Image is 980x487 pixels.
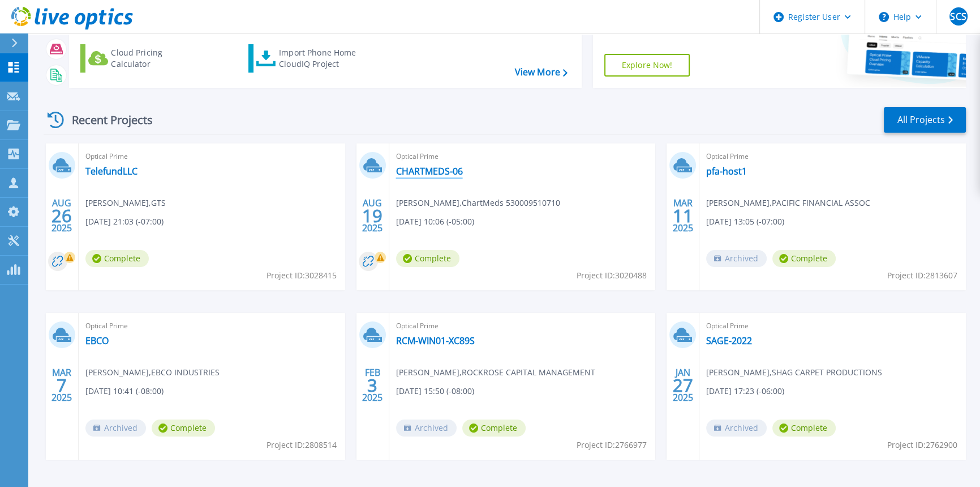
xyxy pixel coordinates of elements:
a: EBCO [85,335,109,346]
a: Explore Now! [604,54,690,77]
span: Archived [706,250,767,267]
span: Complete [772,250,836,267]
span: 7 [57,380,67,390]
div: Cloud Pricing Calculator [111,47,201,70]
span: Archived [706,420,767,437]
span: 27 [673,380,693,390]
span: [PERSON_NAME] , PACIFIC FINANCIAL ASSOC [706,197,870,209]
span: [DATE] 15:50 (-08:00) [396,385,474,397]
span: Complete [772,420,836,437]
span: Project ID: 2813607 [887,269,957,282]
div: FEB 2025 [362,365,383,406]
span: [DATE] 13:05 (-07:00) [706,215,784,228]
span: Complete [396,250,459,267]
span: [PERSON_NAME] , SHAG CARPET PRODUCTIONS [706,366,882,379]
span: SCS [950,12,966,21]
span: [PERSON_NAME] , ROCKROSE CAPITAL MANAGEMENT [396,366,595,379]
span: 19 [362,211,382,221]
span: [DATE] 10:41 (-08:00) [85,385,164,397]
span: 11 [673,211,693,221]
div: AUG 2025 [362,195,383,236]
div: JAN 2025 [672,365,694,406]
span: Archived [85,420,146,437]
span: Project ID: 2766977 [577,439,647,451]
span: Project ID: 2808514 [267,439,337,451]
span: Optical Prime [396,320,649,332]
span: Project ID: 3028415 [267,269,337,282]
a: TelefundLLC [85,166,137,177]
span: Optical Prime [85,150,338,163]
span: Complete [152,420,215,437]
span: Optical Prime [85,320,338,332]
span: [DATE] 17:23 (-06:00) [706,385,784,397]
a: SAGE-2022 [706,335,752,346]
span: Archived [396,420,457,437]
span: Optical Prime [706,150,959,163]
span: Complete [85,250,149,267]
span: Project ID: 3020488 [577,269,647,282]
div: Import Phone Home CloudIQ Project [279,47,367,70]
a: Cloud Pricing Calculator [80,44,207,73]
span: [PERSON_NAME] , GTS [85,197,166,209]
a: RCM-WIN01-XC89S [396,335,475,346]
span: [PERSON_NAME] , EBCO INDUSTRIES [85,366,220,379]
a: pfa-host1 [706,166,747,177]
div: AUG 2025 [51,195,72,236]
span: Project ID: 2762900 [887,439,957,451]
a: CHARTMEDS-06 [396,166,463,177]
span: [DATE] 10:06 (-05:00) [396,215,474,228]
div: MAR 2025 [672,195,694,236]
span: [DATE] 21:03 (-07:00) [85,215,164,228]
span: [PERSON_NAME] , ChartMeds 530009510710 [396,197,560,209]
span: Optical Prime [706,320,959,332]
span: 3 [367,380,377,390]
div: Recent Projects [44,106,168,134]
a: View More [514,67,567,78]
a: All Projects [884,107,966,133]
span: Complete [462,420,526,437]
div: MAR 2025 [51,365,72,406]
span: Optical Prime [396,150,649,163]
span: 26 [51,211,72,221]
